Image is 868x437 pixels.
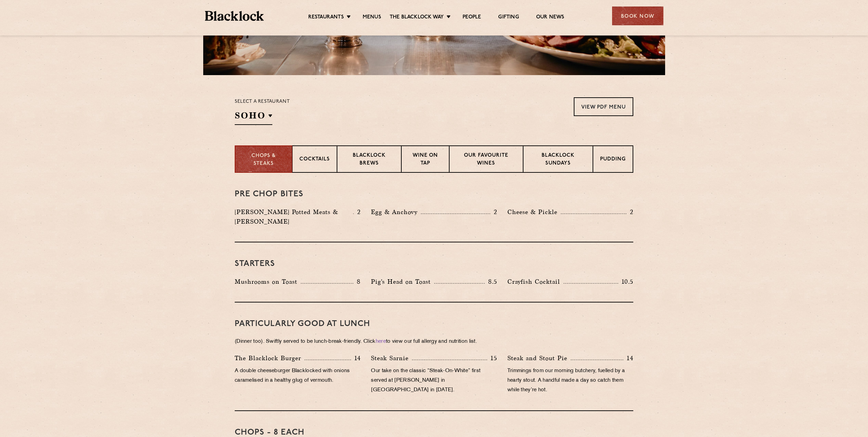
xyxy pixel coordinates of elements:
p: Steak Sarnie [371,353,412,363]
p: (Dinner too). Swiftly served to be lunch-break-friendly. Click to view our full allergy and nutri... [235,337,633,347]
p: 2 [490,208,497,216]
h3: PARTICULARLY GOOD AT LUNCH [235,320,633,328]
h3: Chops - 8 each [235,428,633,437]
a: Our News [536,14,565,22]
p: Mushrooms on Toast [235,277,301,286]
p: 10.5 [618,277,633,286]
h2: SOHO [235,110,272,125]
a: View PDF Menu [574,97,633,116]
a: Restaurants [308,14,344,22]
p: 14 [351,354,361,363]
div: Book Now [612,6,663,25]
p: Blacklock Sundays [530,152,586,168]
p: A double cheeseburger Blacklocked with onions caramelised in a healthy glug of vermouth. [235,366,361,385]
a: People [463,14,481,22]
p: Egg & Anchovy [371,207,421,217]
p: Select a restaurant [235,97,290,106]
p: 14 [623,354,633,363]
a: here [376,339,386,344]
p: Pig's Head on Toast [371,277,434,286]
p: 15 [487,354,497,363]
h3: Starters [235,259,633,268]
p: Chops & Steaks [242,152,285,168]
p: Pudding [600,156,626,164]
p: Our favourite wines [456,152,516,168]
p: Cocktails [299,156,330,164]
p: Our take on the classic “Steak-On-White” first served at [PERSON_NAME] in [GEOGRAPHIC_DATA] in [D... [371,366,497,395]
p: [PERSON_NAME] Potted Meats & [PERSON_NAME] [235,207,353,226]
p: Blacklock Brews [344,152,394,168]
img: BL_Textured_Logo-footer-cropped.svg [205,11,264,21]
p: Wine on Tap [409,152,442,168]
p: The Blacklock Burger [235,353,305,363]
h3: Pre Chop Bites [235,190,633,199]
p: 8.5 [485,277,497,286]
p: Trimmings from our morning butchery, fuelled by a hearty stout. A handful made a day so catch the... [507,366,633,395]
p: Cheese & Pickle [507,207,561,217]
a: Gifting [498,14,519,22]
p: Crayfish Cocktail [507,277,563,286]
a: Menus [363,14,381,22]
p: 2 [626,208,633,216]
p: 2 [354,208,361,216]
p: Steak and Stout Pie [507,353,571,363]
a: The Blacklock Way [390,14,444,22]
p: 8 [353,277,361,286]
